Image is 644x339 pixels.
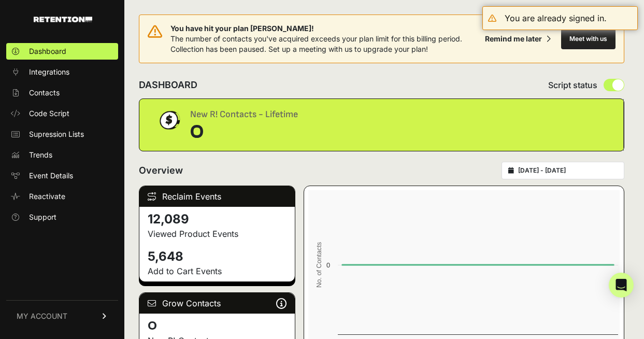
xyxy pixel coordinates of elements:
[170,23,481,34] span: You have hit your plan [PERSON_NAME]!
[6,300,118,332] a: MY ACCOUNT
[6,105,118,122] a: Code Script
[17,311,67,321] span: MY ACCOUNT
[29,171,73,181] span: Event Details
[548,79,597,91] span: Script status
[139,186,295,207] div: Reclaim Events
[29,129,84,139] span: Supression Lists
[170,34,462,53] span: The number of contacts you've acquired exceeds your plan limit for this billing period. Collectio...
[6,209,118,225] a: Support
[139,78,197,92] h2: DASHBOARD
[6,147,118,163] a: Trends
[609,273,634,298] div: Open Intercom Messenger
[29,108,69,119] span: Code Script
[148,211,287,228] h4: 12,089
[29,46,66,56] span: Dashboard
[481,30,555,48] button: Remind me later
[315,242,323,288] text: No. of Contacts
[6,84,118,101] a: Contacts
[29,67,69,77] span: Integrations
[6,188,118,205] a: Reactivate
[148,318,287,334] h4: 0
[139,293,295,314] div: Grow Contacts
[6,64,118,80] a: Integrations
[29,212,56,222] span: Support
[6,126,118,143] a: Supression Lists
[6,167,118,184] a: Event Details
[29,191,65,202] span: Reactivate
[29,88,60,98] span: Contacts
[29,150,52,160] span: Trends
[561,29,616,49] button: Meet with us
[139,163,183,178] h2: Overview
[505,12,607,24] div: You are already signed in.
[326,261,330,269] text: 0
[148,265,287,277] p: Add to Cart Events
[190,122,298,143] div: 0
[148,248,287,265] h4: 5,648
[485,34,542,44] div: Remind me later
[6,43,118,60] a: Dashboard
[148,228,287,240] p: Viewed Product Events
[190,107,298,122] div: New R! Contacts - Lifetime
[34,17,92,22] img: Retention.com
[156,107,182,133] img: dollar-coin-05c43ed7efb7bc0c12610022525b4bbbb207c7efeef5aecc26f025e68dcafac9.png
